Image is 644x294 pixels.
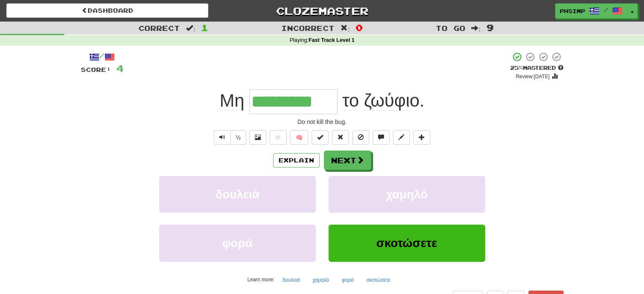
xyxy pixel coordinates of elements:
span: : [340,25,350,32]
button: σκοτώσετε [329,225,485,261]
span: χαμηλό [386,188,428,201]
button: Add to collection (alt+a) [413,130,430,145]
div: / [81,52,124,62]
button: Ignore sentence (alt+i) [352,130,369,145]
span: 1 [201,22,208,33]
a: Dashboard [6,3,208,18]
button: Discuss sentence (alt+u) [373,130,390,145]
button: χαμηλό [329,176,485,213]
span: φορά [222,236,253,250]
div: Text-to-speech controls [212,130,246,145]
button: Show image (alt+x) [249,130,266,145]
span: 25 % [510,64,523,71]
strong: Fast Track Level 1 [309,37,355,43]
span: / [604,7,608,13]
span: 9 [486,22,494,33]
button: σκοτώσετε [362,274,395,286]
span: δουλειά [215,188,259,201]
button: Favorite sentence (alt+f) [270,130,287,145]
span: Μη [220,91,244,111]
button: χαμηλό [308,274,334,286]
span: To go [436,24,465,32]
button: Explain [273,153,320,168]
a: Clozemaster [221,3,423,18]
div: Mastered [510,64,564,72]
span: το [342,91,359,111]
button: φορά [159,225,316,261]
button: 🧠 [290,130,308,145]
span: : [186,25,195,32]
div: Do not kill the bug. [81,118,564,126]
span: Correct [138,24,180,32]
button: δουλειά [159,176,316,213]
span: σκοτώσετε [376,236,437,250]
span: phsimp [560,7,585,15]
span: : [471,25,481,32]
span: ζωύφιο [364,91,419,111]
button: Edit sentence (alt+d) [393,130,410,145]
small: Learn more: [247,277,274,283]
span: Incorrect [281,24,334,32]
button: Set this sentence to 100% Mastered (alt+m) [312,130,329,145]
a: phsimp / [555,3,627,19]
span: 0 [356,22,363,33]
button: δουλειά [278,274,304,286]
button: ½ [230,130,246,145]
span: 4 [116,63,124,74]
small: Review: [DATE] [516,74,550,80]
span: Score: [81,66,111,73]
button: φορά [337,274,358,286]
button: Next [324,151,371,170]
button: Play sentence audio (ctl+space) [214,130,231,145]
span: . [337,91,425,111]
button: Reset to 0% Mastered (alt+r) [332,130,349,145]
